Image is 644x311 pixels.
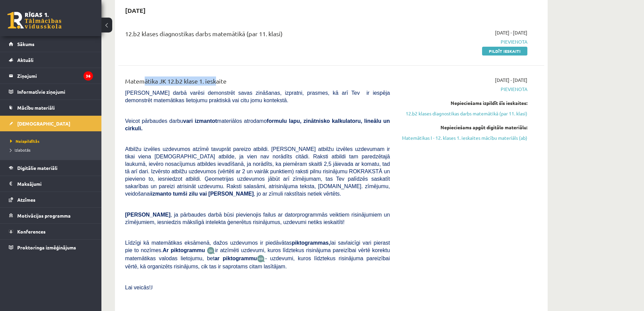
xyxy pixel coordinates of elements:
[9,52,93,68] a: Aktuāli
[17,68,93,84] legend: Ziņojumi
[257,255,265,263] img: wKvN42sLe3LLwAAAABJRU5ErkJggg==
[17,120,70,127] span: [DEMOGRAPHIC_DATA]
[9,100,93,115] a: Mācību materiāli
[482,47,527,55] a: Pildīt ieskaiti
[17,41,34,47] span: Sākums
[125,247,390,261] span: ir atzīmēti uzdevumi, kuros līdztekus risinājuma pareizībai vērtē korektu matemātikas valodas lie...
[495,76,527,84] span: [DATE] - [DATE]
[151,285,153,290] span: J
[125,212,390,225] span: , ja pārbaudes darbā būsi pievienojis failus ar datorprogrammās veiktiem risinājumiem un zīmējumi...
[9,36,93,52] a: Sākums
[9,208,93,223] a: Motivācijas programma
[125,29,390,42] div: 12.b2 klases diagnostikas darbs matemātikā (par 11. klasi)
[125,285,151,290] span: Lai veicās!
[7,12,62,29] a: Rīgas 1. Tālmācības vidusskola
[125,118,390,131] span: Veicot pārbaudes darbu materiālos atrodamo
[163,247,205,253] b: Ar piktogrammu
[400,38,527,45] span: Pievienota
[207,247,215,254] img: JfuEzvunn4EvwAAAAASUVORK5CYII=
[17,105,55,111] span: Mācību materiāli
[173,191,254,197] b: tumši zilu vai [PERSON_NAME]
[9,84,93,99] a: Informatīvie ziņojumi
[9,68,93,84] a: Ziņojumi36
[17,176,93,192] legend: Maksājumi
[125,90,390,103] span: [PERSON_NAME] darbā varēsi demonstrēt savas zināšanas, izpratni, prasmes, kā arī Tev ir iespēja d...
[125,118,390,131] b: formulu lapu, zinātnisko kalkulatoru, lineālu un cirkuli.
[84,71,93,81] i: 36
[125,240,390,253] span: Līdzīgi kā matemātikas eksāmenā, dažos uzdevumos ir piedāvātas lai savlaicīgi vari pierast pie to...
[183,118,217,124] b: vari izmantot
[10,138,95,144] a: Neizpildītās
[118,2,152,18] h2: [DATE]
[400,99,527,107] div: Nepieciešams izpildīt šīs ieskaites:
[17,197,35,203] span: Atzīmes
[17,213,71,219] span: Motivācijas programma
[400,86,527,93] span: Pievienota
[400,110,527,117] a: 12.b2 klases diagnostikas darbs matemātikā (par 11. klasi)
[10,138,40,144] span: Neizpildītās
[214,256,257,261] b: ar piktogrammu
[9,176,93,192] a: Maksājumi
[17,84,93,99] legend: Informatīvie ziņojumi
[9,192,93,207] a: Atzīmes
[292,240,330,246] b: piktogrammas,
[125,212,170,218] span: [PERSON_NAME]
[17,165,57,171] span: Digitālie materiāli
[125,76,390,89] div: Matemātika JK 12.b2 klase 1. ieskaite
[9,240,93,255] a: Proktoringa izmēģinājums
[17,57,33,63] span: Aktuāli
[125,146,390,197] span: Atbilžu izvēles uzdevumos atzīmē tavuprāt pareizo atbildi. [PERSON_NAME] atbilžu izvēles uzdevuma...
[400,134,527,141] a: Matemātikas I - 12. klases 1. ieskaites mācību materiāls (ab)
[495,29,527,36] span: [DATE] - [DATE]
[400,124,527,131] div: Nepieciešams apgūt digitālo materiālu:
[9,160,93,176] a: Digitālie materiāli
[151,191,171,197] b: izmanto
[17,244,76,250] span: Proktoringa izmēģinājums
[10,147,30,153] span: Izlabotās
[17,228,46,235] span: Konferences
[9,224,93,239] a: Konferences
[9,116,93,131] a: [DEMOGRAPHIC_DATA]
[10,147,95,153] a: Izlabotās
